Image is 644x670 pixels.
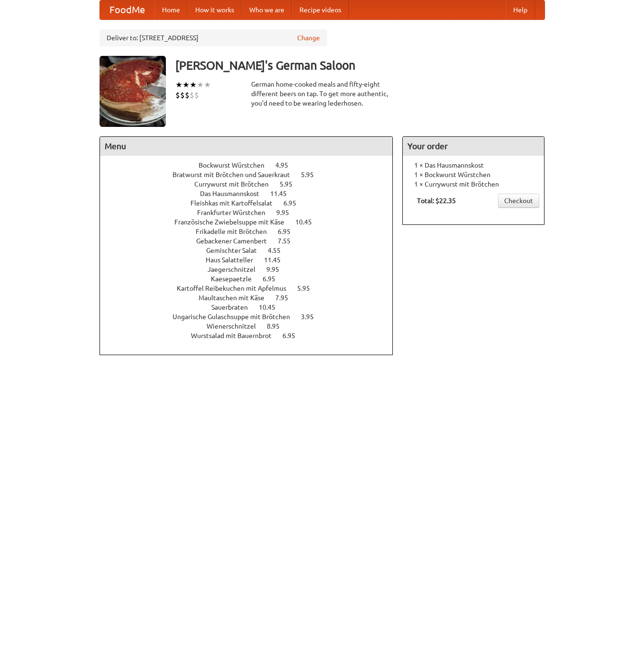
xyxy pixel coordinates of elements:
span: Bratwurst mit Brötchen und Sauerkraut [172,171,299,179]
span: 6.95 [282,332,305,339]
li: $ [180,90,185,100]
li: ★ [175,80,182,90]
span: 5.95 [297,285,319,292]
span: 3.95 [301,313,323,321]
h3: [PERSON_NAME]'s German Saloon [175,56,545,75]
span: 6.95 [278,228,300,235]
span: Bockwurst Würstchen [199,161,274,169]
span: Frikadelle mit Brötchen [196,228,276,235]
a: Haus Salatteller 11.45 [206,256,298,264]
span: Französische Zwiebelsuppe mit Käse [174,218,294,226]
a: Bockwurst Würstchen 4.95 [199,161,306,169]
li: ★ [197,80,204,90]
span: Wurstsalad mit Bauernbrot [191,332,281,339]
h4: Your order [403,137,544,156]
div: German home-cooked meals and fifty-eight different beers on tap. To get more authentic, you'd nee... [251,80,393,108]
a: Bratwurst mit Brötchen und Sauerkraut 5.95 [172,171,331,179]
span: 10.45 [295,218,321,226]
span: 11.45 [264,256,290,264]
a: Checkout [498,194,539,208]
span: 11.45 [270,190,296,197]
a: Currywurst mit Brötchen 5.95 [194,180,310,188]
li: ★ [182,80,190,90]
li: $ [175,90,180,100]
span: 9.95 [266,266,289,273]
a: Das Hausmannskost 11.45 [200,190,304,197]
img: angular.jpg [100,56,166,127]
li: ★ [190,80,197,90]
a: Wienerschnitzel 8.95 [207,322,297,330]
h4: Menu [100,137,393,156]
a: FoodMe [100,0,154,19]
div: Deliver to: [STREET_ADDRESS] [100,29,327,46]
b: Total: $22.35 [417,197,456,205]
a: Kaesepaetzle 6.95 [211,275,293,283]
span: Wienerschnitzel [207,322,265,330]
span: Fleishkas mit Kartoffelsalat [190,199,282,207]
a: How it works [188,0,242,19]
span: 6.95 [283,199,306,207]
li: ★ [204,80,211,90]
li: 1 × Das Hausmannskost [408,161,539,170]
a: Frikadelle mit Brötchen 6.95 [196,228,308,235]
span: Kaesepaetzle [211,275,261,283]
span: Kartoffel Reibekuchen mit Apfelmus [177,285,296,292]
span: 4.95 [275,161,298,169]
span: Gebackener Camenbert [196,237,276,245]
span: Currywurst mit Brötchen [194,180,278,188]
span: 7.55 [278,237,300,245]
span: Ungarische Gulaschsuppe mit Brötchen [172,313,299,321]
a: Home [154,0,188,19]
a: Sauerbraten 10.45 [211,304,293,311]
li: $ [194,90,199,100]
a: Change [297,33,320,43]
a: Who we are [242,0,292,19]
a: Jaegerschnitzel 9.95 [208,266,297,273]
li: $ [185,90,190,100]
a: Gebackener Camenbert 7.55 [196,237,308,245]
a: Frankfurter Würstchen 9.95 [197,209,307,216]
span: Haus Salatteller [206,256,263,264]
span: Das Hausmannskost [200,190,269,197]
li: $ [190,90,194,100]
a: Fleishkas mit Kartoffelsalat 6.95 [190,199,314,207]
span: 7.95 [275,294,298,302]
li: 1 × Bockwurst Würstchen [408,170,539,179]
a: Help [506,0,535,19]
span: 5.95 [301,171,323,179]
span: 6.95 [263,275,285,283]
a: Ungarische Gulaschsuppe mit Brötchen 3.95 [172,313,331,321]
span: Sauerbraten [211,304,257,311]
span: Gemischter Salat [206,247,266,254]
span: Frankfurter Würstchen [197,209,275,216]
span: Jaegerschnitzel [208,266,265,273]
a: Wurstsalad mit Bauernbrot 6.95 [191,332,313,339]
a: Gemischter Salat 4.55 [206,247,298,254]
a: Kartoffel Reibekuchen mit Apfelmus 5.95 [177,285,327,292]
span: 9.95 [276,209,299,216]
a: Recipe videos [292,0,349,19]
li: 1 × Currywurst mit Brötchen [408,179,539,189]
span: 8.95 [267,322,289,330]
span: 4.55 [268,247,290,254]
span: 5.95 [280,180,302,188]
a: Französische Zwiebelsuppe mit Käse 10.45 [174,218,329,226]
span: Maultaschen mit Käse [199,294,274,302]
span: 10.45 [259,304,285,311]
a: Maultaschen mit Käse 7.95 [199,294,306,302]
